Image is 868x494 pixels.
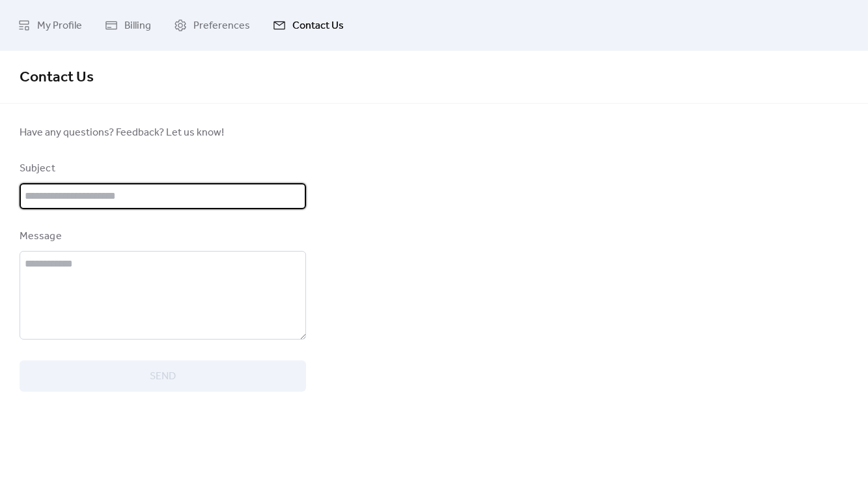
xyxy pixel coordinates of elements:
[292,16,344,36] span: Contact Us
[8,5,92,46] a: My Profile
[95,5,161,46] a: Billing
[37,16,82,36] span: My Profile
[263,5,354,46] a: Contact Us
[193,16,250,36] span: Preferences
[164,5,260,46] a: Preferences
[124,16,151,36] span: Billing
[20,63,94,92] span: Contact Us
[20,161,303,177] div: Subject
[20,229,303,244] div: Message
[20,125,306,141] span: Have any questions? Feedback? Let us know!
